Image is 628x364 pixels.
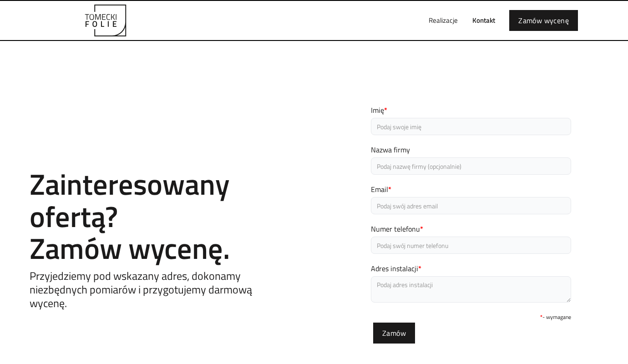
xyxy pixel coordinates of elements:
a: Kontakt [465,6,502,35]
input: Zamów [373,323,415,344]
label: Numer telefonu [371,223,571,234]
input: Podaj nazwę firmy (opcjonalnie) [371,157,571,175]
input: Podaj swoje imię [371,118,571,135]
label: Imię [371,105,571,116]
label: Nazwa firmy [371,144,571,155]
h2: Zainteresowany ofertą? Zamów wycenę. [30,168,284,264]
h1: Contact [30,150,284,159]
label: Adres instalacji [371,263,571,274]
label: Email [371,184,571,195]
div: - wymagane [371,312,571,323]
a: Zamów wycenę [509,10,578,31]
h5: Przyjedziemy pod wskazany adres, dokonamy niezbędnych pomiarów i przygotujemy darmową wycenę. [30,269,284,310]
input: Podaj swój numer telefonu [371,237,571,254]
input: Podaj swój adres email [371,197,571,214]
a: Realizacje [421,6,465,35]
